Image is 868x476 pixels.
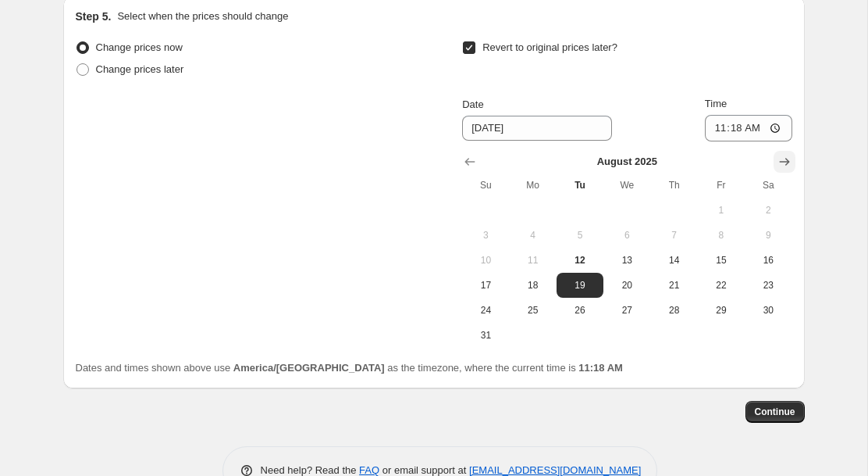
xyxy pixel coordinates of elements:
[563,179,597,191] span: Tu
[603,173,650,198] th: Wednesday
[578,362,623,374] b: 11:18 AM
[516,279,550,292] span: 18
[459,151,481,173] button: Show previous month, July 2025
[510,298,557,323] button: Monday August 25 2025
[117,9,288,24] p: Select when the prices should change
[751,254,785,267] span: 16
[359,464,379,476] a: FAQ
[510,273,557,298] button: Monday August 18 2025
[510,223,557,248] button: Monday August 4 2025
[698,198,745,223] button: Friday August 1 2025
[462,98,483,110] span: Date
[610,279,644,292] span: 20
[610,179,644,191] span: We
[610,254,644,267] span: 13
[704,229,738,242] span: 8
[745,223,792,248] button: Saturday August 9 2025
[468,329,503,342] span: 31
[704,179,738,191] span: Fr
[751,229,785,242] span: 9
[603,298,650,323] button: Wednesday August 27 2025
[557,223,603,248] button: Tuesday August 5 2025
[704,254,738,267] span: 15
[603,273,650,298] button: Wednesday August 20 2025
[704,304,738,317] span: 29
[704,279,738,292] span: 22
[698,173,745,198] th: Friday
[76,9,112,24] h2: Step 5.
[468,279,503,292] span: 17
[557,298,603,323] button: Tuesday August 26 2025
[698,223,745,248] button: Friday August 8 2025
[516,229,550,242] span: 4
[96,63,184,75] span: Change prices later
[656,279,691,292] span: 21
[96,41,183,53] span: Change prices now
[774,151,795,173] button: Show next month, September 2025
[557,173,603,198] th: Tuesday
[563,229,597,242] span: 5
[745,248,792,273] button: Saturday August 16 2025
[76,362,623,374] span: Dates and times shown above use as the timezone, where the current time is
[469,464,641,476] a: [EMAIL_ADDRESS][DOMAIN_NAME]
[516,254,550,267] span: 11
[462,323,509,348] button: Sunday August 31 2025
[462,273,509,298] button: Sunday August 17 2025
[650,223,697,248] button: Thursday August 7 2025
[745,401,805,423] button: Continue
[656,229,691,242] span: 7
[751,279,785,292] span: 23
[656,179,691,191] span: Th
[751,204,785,217] span: 2
[482,41,617,53] span: Revert to original prices later?
[656,304,691,317] span: 28
[610,229,644,242] span: 6
[462,248,509,273] button: Sunday August 10 2025
[468,229,503,242] span: 3
[557,248,603,273] button: Today Tuesday August 12 2025
[650,273,697,298] button: Thursday August 21 2025
[261,464,360,476] span: Need help? Read the
[650,248,697,273] button: Thursday August 14 2025
[745,173,792,198] th: Saturday
[698,273,745,298] button: Friday August 22 2025
[516,304,550,317] span: 25
[233,362,385,374] b: America/[GEOGRAPHIC_DATA]
[704,204,738,217] span: 1
[610,304,644,317] span: 27
[516,179,550,191] span: Mo
[755,406,795,418] span: Continue
[563,279,597,292] span: 19
[557,273,603,298] button: Tuesday August 19 2025
[510,248,557,273] button: Monday August 11 2025
[462,116,612,141] input: 8/12/2025
[705,98,727,109] span: Time
[603,248,650,273] button: Wednesday August 13 2025
[379,464,469,476] span: or email support at
[462,223,509,248] button: Sunday August 3 2025
[698,248,745,273] button: Friday August 15 2025
[468,254,503,267] span: 10
[656,254,691,267] span: 14
[698,298,745,323] button: Friday August 29 2025
[745,198,792,223] button: Saturday August 2 2025
[563,304,597,317] span: 26
[745,273,792,298] button: Saturday August 23 2025
[468,304,503,317] span: 24
[468,179,503,191] span: Su
[563,254,597,267] span: 12
[650,173,697,198] th: Thursday
[603,223,650,248] button: Wednesday August 6 2025
[510,173,557,198] th: Monday
[745,298,792,323] button: Saturday August 30 2025
[462,173,509,198] th: Sunday
[650,298,697,323] button: Thursday August 28 2025
[462,298,509,323] button: Sunday August 24 2025
[751,304,785,317] span: 30
[705,115,792,141] input: 12:00
[751,179,785,191] span: Sa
